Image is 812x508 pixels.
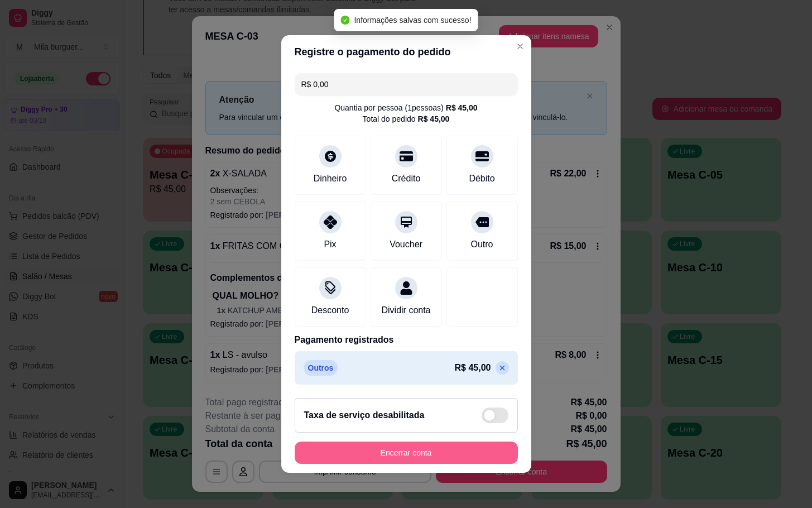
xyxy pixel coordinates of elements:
[340,16,349,25] span: check-circle
[455,361,491,375] p: R$ 45,00
[354,16,471,25] span: Informações salvas com sucesso!
[418,113,450,124] div: R$ 45,00
[446,102,478,113] div: R$ 45,00
[381,304,430,317] div: Dividir conta
[304,409,425,422] h2: Taxa de serviço desabilitada
[311,304,349,317] div: Desconto
[314,172,347,185] div: Dinheiro
[470,238,493,251] div: Outro
[281,35,531,69] header: Registre o pagamento do pedido
[334,102,477,113] div: Quantia por pessoa ( 1 pessoas)
[295,333,518,347] p: Pagamento registrados
[392,172,421,185] div: Crédito
[301,73,511,95] input: Ex.: hambúrguer de cordeiro
[324,238,336,251] div: Pix
[363,113,450,124] div: Total do pedido
[511,37,529,55] button: Close
[469,172,494,185] div: Débito
[295,442,518,464] button: Encerrar conta
[304,360,338,376] p: Outros
[390,238,422,251] div: Voucher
